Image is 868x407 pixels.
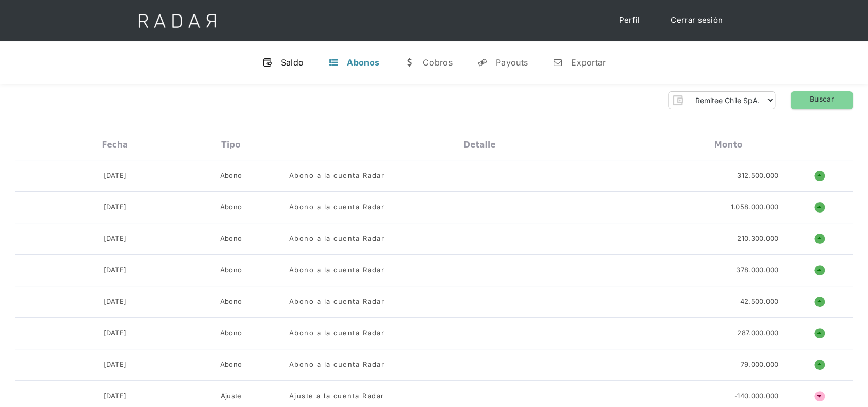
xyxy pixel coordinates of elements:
div: [DATE] [104,234,127,244]
div: Abono [220,234,242,244]
a: Perfil [608,10,650,30]
div: Payouts [496,57,528,68]
h1: o [814,297,825,307]
div: n [553,57,563,68]
div: Tipo [221,140,241,150]
div: Abono [220,171,242,181]
div: 1.058.000.000 [730,202,778,213]
div: [DATE] [104,265,127,275]
div: [DATE] [104,171,127,181]
div: Saldo [281,57,304,68]
div: Abono [220,360,242,370]
div: [DATE] [104,360,127,370]
div: Abono a la cuenta Radar [289,328,385,338]
div: Abono [220,297,242,307]
div: Abono [220,202,242,213]
div: [DATE] [104,297,127,307]
div: 312.500.000 [737,171,778,181]
div: Abono a la cuenta Radar [289,265,385,275]
div: Abonos [347,57,379,68]
div: Abono a la cuenta Radar [289,234,385,244]
div: [DATE] [104,202,127,213]
div: Abono a la cuenta Radar [289,171,385,181]
form: Form [668,91,775,109]
h1: o [814,171,825,181]
div: 378.000.000 [736,265,778,275]
a: Cerrar sesión [660,10,733,30]
div: v [262,57,273,68]
div: Abono [220,328,242,338]
div: [DATE] [104,328,127,338]
div: Detalle [463,140,495,150]
div: Abono a la cuenta Radar [289,360,385,370]
div: [DATE] [104,391,127,401]
div: Abono a la cuenta Radar [289,297,385,307]
div: y [477,57,488,68]
h1: o [814,265,825,275]
div: Cobros [423,57,453,68]
div: w [404,57,414,68]
div: 210.300.000 [737,234,778,244]
div: t [328,57,339,68]
div: Abono a la cuenta Radar [289,202,385,213]
div: -140.000.000 [734,391,779,401]
div: Fecha [102,140,128,150]
div: 42.500.000 [740,297,778,307]
div: Abono [220,265,242,275]
div: Ajuste a la cuenta Radar [289,391,385,401]
div: Monto [714,140,742,150]
h1: o [814,360,825,370]
h4: ñ [814,391,825,401]
h1: o [814,202,825,213]
div: 287.000.000 [737,328,778,338]
h1: o [814,328,825,338]
div: 79.000.000 [740,360,778,370]
a: Buscar [791,91,853,109]
div: Ajuste [221,391,242,401]
h1: o [814,234,825,244]
div: Exportar [571,57,606,68]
